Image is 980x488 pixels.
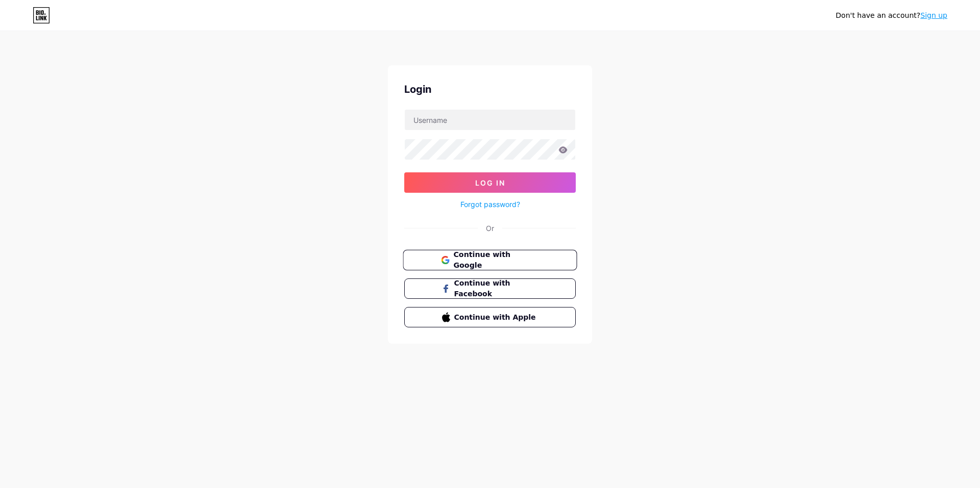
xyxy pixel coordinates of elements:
[454,312,538,323] span: Continue with Apple
[475,178,505,187] span: Log In
[453,249,538,271] span: Continue with Google
[454,278,538,299] span: Continue with Facebook
[836,10,947,21] div: Don't have an account?
[486,223,494,234] div: Or
[404,250,576,270] a: Continue with Google
[460,199,520,210] a: Forgot password?
[403,250,577,271] button: Continue with Google
[404,82,576,97] div: Login
[404,278,576,299] button: Continue with Facebook
[404,307,576,327] button: Continue with Apple
[920,11,947,19] a: Sign up
[405,110,575,130] input: Username
[404,172,576,193] button: Log In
